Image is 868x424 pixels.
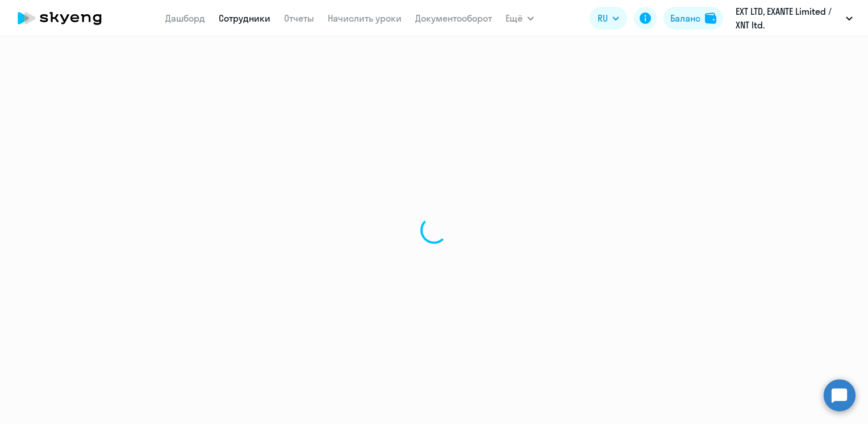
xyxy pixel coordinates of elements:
a: Сотрудники [219,13,270,24]
div: Баланс [670,11,700,25]
img: balance [705,13,716,24]
a: Отчеты [284,13,314,24]
span: RU [598,11,608,25]
p: EXT LTD, ‎EXANTE Limited / XNT ltd. [736,5,841,32]
button: Балансbalance [663,7,723,30]
a: Дашборд [165,13,205,24]
a: Начислить уроки [328,13,402,24]
button: EXT LTD, ‎EXANTE Limited / XNT ltd. [730,5,858,32]
a: Документооборот [415,13,492,24]
span: Ещё [506,11,523,25]
button: RU [590,7,627,30]
button: Ещё [506,7,534,30]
